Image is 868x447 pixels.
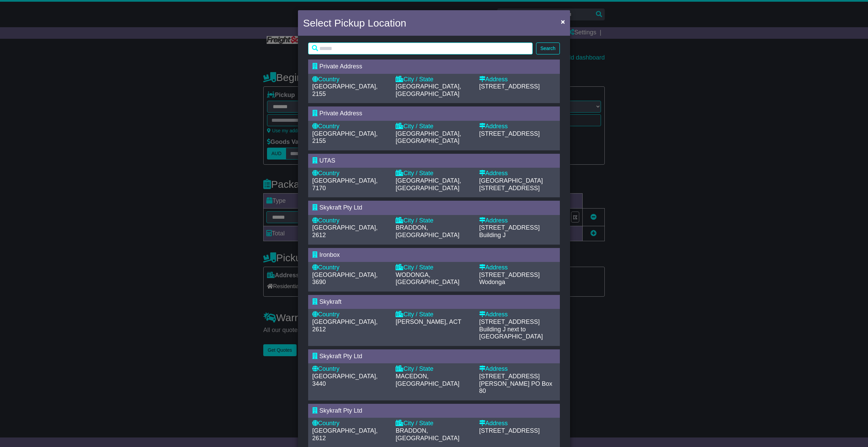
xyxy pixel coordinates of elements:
div: Address [479,217,556,225]
span: PO Box 80 [479,380,552,395]
span: [STREET_ADDRESS] [479,83,540,90]
div: City / State [396,123,472,130]
span: [GEOGRAPHIC_DATA] [479,177,543,184]
span: Wodonga [479,279,505,285]
div: City / State [396,311,472,318]
div: Country [312,264,389,271]
span: [GEOGRAPHIC_DATA], 2155 [312,83,378,97]
span: Skykraft Pty Ltd [319,407,362,414]
span: × [561,18,565,26]
span: [GEOGRAPHIC_DATA], [GEOGRAPHIC_DATA] [396,130,461,145]
span: Skykraft Pty Ltd [319,353,362,360]
div: Address [479,311,556,318]
div: City / State [396,217,472,225]
span: [STREET_ADDRESS] [479,224,540,231]
span: [STREET_ADDRESS] [479,185,540,192]
span: [GEOGRAPHIC_DATA], 2612 [312,427,378,442]
div: Address [479,365,556,373]
span: [GEOGRAPHIC_DATA], [GEOGRAPHIC_DATA] [396,177,461,192]
div: City / State [396,170,472,177]
div: Address [479,264,556,271]
span: [PERSON_NAME], ACT [396,318,461,325]
span: [GEOGRAPHIC_DATA], 2155 [312,130,378,145]
button: Close [557,15,568,29]
span: Building J next to [GEOGRAPHIC_DATA] [479,326,543,340]
div: Country [312,76,389,83]
div: Country [312,420,389,427]
span: WODONGA, [GEOGRAPHIC_DATA] [396,271,459,286]
div: City / State [396,264,472,271]
span: [GEOGRAPHIC_DATA], [GEOGRAPHIC_DATA] [396,83,461,97]
span: [STREET_ADDRESS] [479,130,540,137]
h4: Select Pickup Location [303,15,406,31]
div: Country [312,123,389,130]
span: BRADDON, [GEOGRAPHIC_DATA] [396,427,459,442]
div: Country [312,311,389,318]
div: City / State [396,365,472,373]
span: Private Address [319,110,362,117]
span: Skykraft [319,298,341,305]
span: Building J [479,232,506,238]
div: Country [312,217,389,225]
span: MACEDON, [GEOGRAPHIC_DATA] [396,373,459,387]
div: Address [479,420,556,427]
div: Country [312,170,389,177]
span: Private Address [319,63,362,70]
span: [GEOGRAPHIC_DATA], 3690 [312,271,378,286]
span: BRADDON, [GEOGRAPHIC_DATA] [396,224,459,238]
div: Address [479,76,556,83]
span: [STREET_ADDRESS][PERSON_NAME] [479,373,540,387]
span: Ironbox [319,251,340,258]
span: [GEOGRAPHIC_DATA], 2612 [312,318,378,333]
span: [STREET_ADDRESS] [479,271,540,278]
span: UTAS [319,157,335,164]
span: [GEOGRAPHIC_DATA], 2612 [312,224,378,238]
span: [GEOGRAPHIC_DATA], 3440 [312,373,378,387]
div: Address [479,170,556,177]
div: Address [479,123,556,130]
button: Search [536,43,560,54]
span: [STREET_ADDRESS] [479,318,540,325]
span: [STREET_ADDRESS] [479,427,540,434]
div: City / State [396,420,472,427]
div: Country [312,365,389,373]
span: [GEOGRAPHIC_DATA], 7170 [312,177,378,192]
span: Skykraft Pty Ltd [319,204,362,211]
div: City / State [396,76,472,83]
